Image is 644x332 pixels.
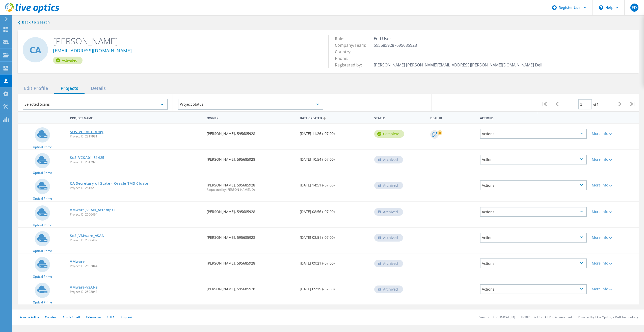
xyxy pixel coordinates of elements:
[374,234,403,242] div: Archived
[372,62,544,68] td: [PERSON_NAME] [PERSON_NAME][EMAIL_ADDRESS][PERSON_NAME][DOMAIN_NAME] Dell
[63,315,80,319] a: Ads & Email
[335,56,353,61] span: Phone:
[480,155,587,164] div: Actions
[70,260,85,263] a: VMware
[297,124,372,140] div: [DATE] 11:26 (-07:00)
[599,5,603,10] svg: \n
[592,287,636,291] div: More Info
[33,224,52,227] span: Optical Prime
[374,156,403,163] div: Archived
[592,210,636,214] div: More Info
[480,180,587,190] div: Actions
[428,113,477,122] div: Deal Id
[297,150,372,166] div: [DATE] 10:54 (-07:00)
[23,99,168,110] div: Selected Scans
[204,228,297,244] div: [PERSON_NAME], 595685928
[70,130,103,134] a: SOS-VCSA01-3Day
[297,279,372,296] div: [DATE] 09:19 (-07:00)
[107,315,115,319] a: EULA
[178,99,323,110] div: Project Status
[33,249,52,252] span: Optical Prime
[70,208,116,212] a: VMware_vSAN_Attempt2
[297,253,372,270] div: [DATE] 09:21 (-07:00)
[297,175,372,192] div: [DATE] 14:51 (-07:00)
[70,286,98,289] a: VMware-vSANs
[33,197,52,200] span: Optical Prime
[538,94,551,114] div: |
[592,183,636,187] div: More Info
[297,202,372,219] div: [DATE] 08:56 (-07:00)
[372,35,544,42] td: End User
[480,258,587,268] div: Actions
[204,175,297,196] div: [PERSON_NAME], 595685928
[207,188,295,191] span: Requested by [PERSON_NAME], Dell
[374,182,403,189] div: Archived
[19,315,39,319] a: Privacy Policy
[70,186,202,189] span: Project ID: 2815219
[33,171,52,174] span: Optical Prime
[70,213,202,216] span: Project ID: 2506494
[632,6,637,10] span: FD
[85,83,112,94] div: Details
[70,290,202,293] span: Project ID: 2502043
[70,234,105,238] a: SoS_VMware_vSAN
[204,150,297,166] div: [PERSON_NAME], 595685928
[67,113,204,122] div: Project Name
[121,315,132,319] a: Support
[204,279,297,296] div: [PERSON_NAME], 595685928
[33,275,52,278] span: Optical Prime
[372,113,428,122] div: Status
[70,265,202,268] span: Project ID: 2502044
[335,62,367,68] span: Registered by:
[70,156,104,159] a: SoS-VCSA01-31425
[626,94,639,114] div: |
[480,207,587,217] div: Actions
[30,45,41,54] span: CA
[70,239,202,242] span: Project ID: 2506489
[592,158,636,161] div: More Info
[5,11,59,14] a: Live Optics Dashboard
[204,124,297,140] div: [PERSON_NAME], 595685928
[374,286,403,293] div: Archived
[33,301,52,304] span: Optical Prime
[297,113,372,123] div: Date Created
[70,182,150,185] a: CA Secretary of State - Oracle TMS Cluster
[479,315,515,319] li: Version: [TECHNICAL_ID]
[335,42,371,48] span: Company/Team:
[578,315,638,319] li: Powered by Live Optics, a Dell Technology
[33,146,52,149] span: Optical Prime
[374,260,403,267] div: Archived
[18,19,50,25] a: Back to search
[45,315,57,319] a: Cookies
[480,233,587,243] div: Actions
[477,113,589,122] div: Actions
[480,129,587,139] div: Actions
[335,36,349,41] span: Role:
[593,102,599,107] span: of 1
[297,228,372,244] div: [DATE] 08:51 (-07:00)
[335,49,356,55] span: Country:
[18,83,54,94] div: Edit Profile
[592,262,636,265] div: More Info
[374,208,403,216] div: Archived
[374,42,422,48] span: 595685928 -595685928
[53,57,83,64] div: Activated
[70,161,202,164] span: Project ID: 2817920
[53,35,321,46] h2: [PERSON_NAME]
[204,202,297,219] div: [PERSON_NAME], 595685928
[53,48,132,54] a: [EMAIL_ADDRESS][DOMAIN_NAME]
[54,83,85,94] div: Projects
[204,113,297,122] div: Owner
[480,284,587,294] div: Actions
[374,130,404,138] div: Complete
[204,253,297,270] div: [PERSON_NAME], 595685928
[592,236,636,239] div: More Info
[86,315,101,319] a: Telemetry
[70,135,202,138] span: Project ID: 2817981
[521,315,572,319] li: © 2025 Dell Inc. All Rights Reserved
[592,132,636,135] div: More Info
